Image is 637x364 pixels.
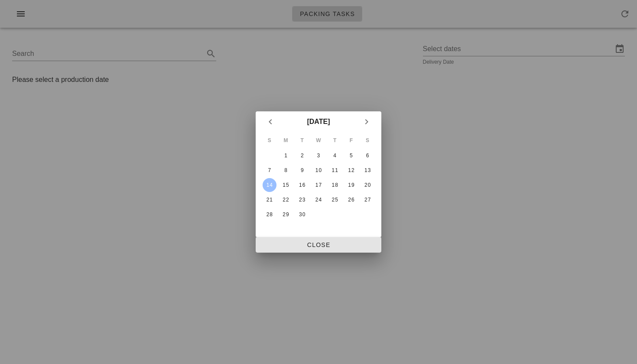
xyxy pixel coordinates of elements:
[295,211,309,218] div: 30
[263,208,276,221] button: 28
[344,178,358,192] button: 19
[311,133,326,148] th: W
[361,197,374,203] div: 27
[295,208,309,221] button: 30
[263,163,276,177] button: 7
[361,182,374,188] div: 20
[312,178,325,192] button: 17
[263,182,276,188] div: 14
[344,197,358,203] div: 26
[263,193,276,207] button: 21
[294,133,310,148] th: T
[295,182,309,188] div: 16
[263,211,276,218] div: 28
[344,193,358,207] button: 26
[312,197,325,203] div: 24
[361,153,374,159] div: 6
[263,178,276,192] button: 14
[279,163,293,177] button: 8
[279,208,293,221] button: 29
[263,167,276,173] div: 7
[256,237,381,253] button: Close
[344,153,358,159] div: 5
[327,133,343,148] th: T
[328,178,342,192] button: 18
[328,149,342,162] button: 4
[295,167,309,173] div: 9
[263,197,276,203] div: 21
[361,163,374,177] button: 13
[312,149,325,162] button: 3
[361,193,374,207] button: 27
[279,182,293,188] div: 15
[328,197,342,203] div: 25
[295,149,309,162] button: 2
[279,167,293,173] div: 8
[312,182,325,188] div: 17
[303,113,333,130] button: [DATE]
[279,149,293,162] button: 1
[295,178,309,192] button: 16
[328,163,342,177] button: 11
[344,167,358,173] div: 12
[279,178,293,192] button: 15
[279,193,293,207] button: 22
[312,163,325,177] button: 10
[328,182,342,188] div: 18
[344,163,358,177] button: 12
[328,167,342,173] div: 11
[279,197,293,203] div: 22
[262,133,277,148] th: S
[361,149,374,162] button: 6
[361,167,374,173] div: 13
[360,133,375,148] th: S
[295,193,309,207] button: 23
[344,149,358,162] button: 5
[361,178,374,192] button: 20
[295,197,309,203] div: 23
[263,241,374,248] span: Close
[359,114,374,130] button: Next month
[328,153,342,159] div: 4
[344,182,358,188] div: 19
[344,133,359,148] th: F
[312,193,325,207] button: 24
[312,167,325,173] div: 10
[279,211,293,218] div: 29
[328,193,342,207] button: 25
[295,163,309,177] button: 9
[312,153,325,159] div: 3
[278,133,294,148] th: M
[295,153,309,159] div: 2
[279,153,293,159] div: 1
[263,114,278,130] button: Previous month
